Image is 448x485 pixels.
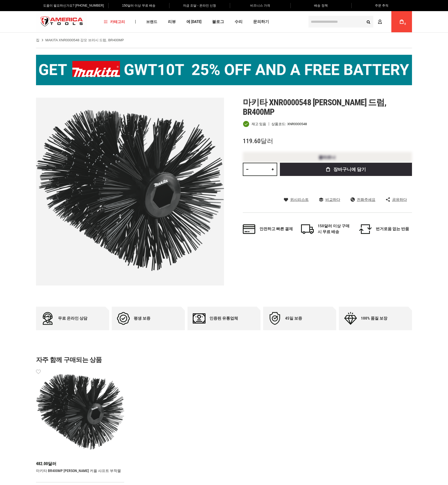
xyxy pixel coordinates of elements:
img: 아메리카 도구 [36,12,87,32]
font: 문의하기 [253,19,269,24]
font: 무료 온라인 상담 [58,316,87,321]
a: 위시리스트 [284,197,309,202]
img: 보고 [359,224,372,234]
font: 비즈니스 가격 [250,4,270,7]
font: 위시리스트 [290,197,309,202]
font: 공유하다 [392,197,407,202]
font: 482.00달러 [36,461,56,466]
font: 안전하고 빠른 결제 [259,226,293,231]
div: 유효성 [243,121,266,127]
font: 재고 있음 [252,122,266,126]
font: 150달러 이상 무료 배송 [122,4,155,7]
font: 장바구니에 담기 [333,167,366,172]
a: 블로그 [210,18,226,25]
font: 리뷰 [168,19,176,24]
font: 상품코드 [271,122,285,126]
img: 해운 [301,224,314,234]
a: 카테고리 [102,18,127,25]
font: MAKITA XNR0000548 강모 브러시 드럼, BR400MP [45,38,124,42]
img: 지불 [243,224,256,234]
font: 배송 정책 [314,4,328,7]
font: 평생 보증 [134,316,150,321]
font: 에 [DATE] [186,19,201,24]
a: 전화주세요 [351,197,375,202]
a: 수리 [232,18,245,25]
font: XNR0000548 [287,122,307,126]
font: 카테고리 [110,20,125,24]
font: 브랜드 [146,20,157,24]
a: 비교하다 [319,197,340,202]
font: 마키타 xnr0000548 [PERSON_NAME] 드럼, br400mp [243,97,386,117]
font: 100% 품질 보장 [361,316,387,321]
font: 0 [404,22,406,25]
a: 마키타 BR400MP [PERSON_NAME] 커플 샤프트 부착물 [36,469,121,473]
a: 브랜드 [144,18,160,25]
font: 수리 [235,19,243,24]
img: MAKITA XNR0000548 BRISTLE BRUSH DRUM, BR400MP [36,98,224,285]
a: 매장 로고 [36,12,87,32]
a: 집 [36,38,39,43]
font: 인증된 유통업체 [209,316,238,321]
font: 번거로움 없는 반품 [376,226,409,231]
font: 계정 [384,20,391,24]
font: 119.60달러 [243,137,273,145]
font: 150달러 이상 구매 시 무료 배송 [318,224,350,234]
font: 비교하다 [325,197,340,202]
img: BOGO: Makita® XGT IMPact 렌치(GWT10T)를 구매하시면 BL4040 4ah 배터리를 무료로 드립니다! [36,55,412,85]
a: 리뷰 [165,18,178,25]
a: 0 [397,11,407,32]
button: 찾다 [363,17,373,27]
font: 도움이 필요하신가요? [PHONE_NUMBER] [43,4,104,7]
font: 주문 추적 [375,4,388,7]
a: 에 [DATE] [184,18,204,25]
font: 45일 보증 [285,316,302,321]
font: 자주 함께 구매되는 상품 [36,356,102,364]
font: 집 [36,38,39,42]
font: 블로그 [212,19,224,24]
font: 자금 조달 - 온라인 신청 [183,4,216,7]
button: 장바구니에 담기 [280,163,412,176]
a: 문의하기 [251,18,271,25]
font: 전화주세요 [357,197,375,202]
